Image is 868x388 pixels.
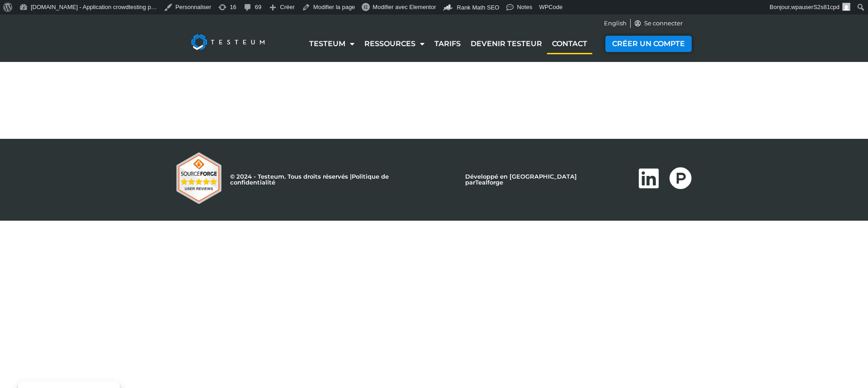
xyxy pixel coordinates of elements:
[304,33,359,54] a: Testeum
[297,33,599,54] nav: Menu
[429,33,466,54] a: Tarifs
[373,4,436,10] span: Modifier avec Elementor
[634,19,683,28] a: Se connecter
[547,33,592,54] a: Contact
[181,66,687,134] iframe: Form 0
[230,174,434,185] p: © 2024 - Testeum. Tous droits réservés |
[612,40,685,47] span: CRÉER UN COMPTE
[791,4,840,10] span: wpauserS2s81cpd
[642,19,683,28] span: Se connecter
[604,19,627,28] a: English
[457,4,500,11] span: Rank Math SEO
[230,173,389,186] a: Politique de confidentialité
[465,174,615,185] p: Développé en [GEOGRAPHIC_DATA] par
[176,152,222,204] img: Testeum Reviews
[359,33,429,54] a: Ressources
[605,36,692,52] a: CRÉER UN COMPTE
[181,24,275,60] img: Testeum Logo - Application crowdtesting platform
[466,33,547,54] a: Devenir testeur
[475,179,503,186] a: Tealforge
